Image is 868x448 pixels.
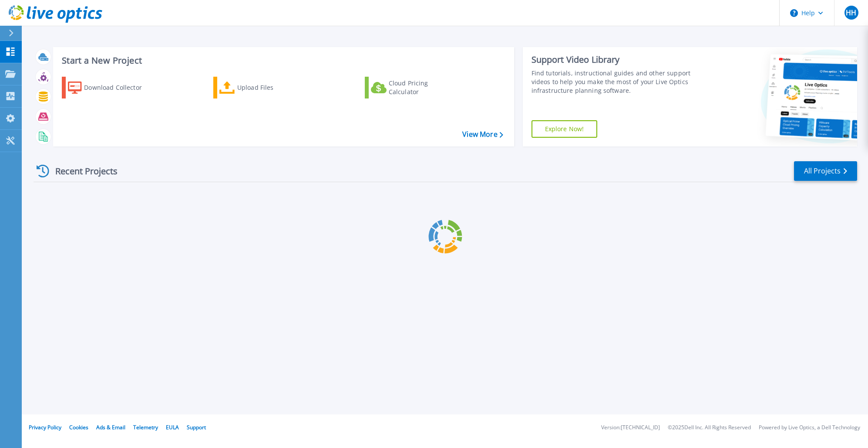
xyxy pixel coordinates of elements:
a: Ads & Email [96,424,125,431]
a: Cloud Pricing Calculator [365,77,462,98]
a: Explore Now! [532,120,598,138]
div: Recent Projects [34,160,129,182]
li: © 2025 Dell Inc. All Rights Reserved [668,425,751,431]
span: HH [846,9,856,16]
a: Privacy Policy [29,424,61,431]
a: EULA [166,424,179,431]
div: Cloud Pricing Calculator [389,79,458,96]
a: Download Collector [62,77,159,98]
a: Cookies [69,424,88,431]
a: All Projects [794,161,857,181]
a: View More [462,130,503,139]
li: Powered by Live Optics, a Dell Technology [759,425,860,431]
div: Download Collector [84,79,154,96]
div: Support Video Library [532,54,703,65]
div: Find tutorials, instructional guides and other support videos to help you make the most of your L... [532,69,703,95]
a: Telemetry [133,424,158,431]
h3: Start a New Project [62,56,503,65]
a: Upload Files [213,77,310,98]
div: Upload Files [237,79,307,96]
li: Version: [TECHNICAL_ID] [601,425,660,431]
a: Support [187,424,206,431]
